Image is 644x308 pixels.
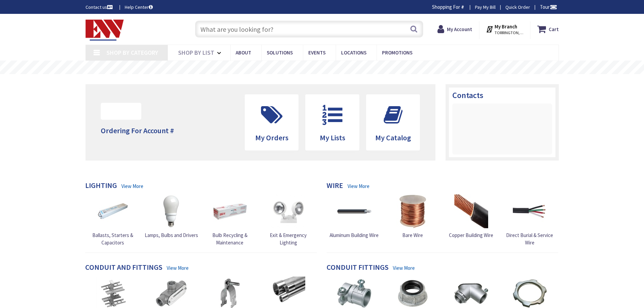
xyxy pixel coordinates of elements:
a: Cart [537,23,559,35]
strong: My Branch [495,23,517,30]
img: Direct Burial & Service Wire [513,194,547,228]
span: About [236,49,251,56]
img: Copper Building Wire [454,194,488,228]
span: Ballasts, Starters & Capacitors [92,232,133,245]
span: Copper Building Wire [449,232,493,238]
img: Aluminum Building Wire [337,194,371,228]
span: Events [308,49,326,56]
strong: # [461,4,464,10]
img: Exit & Emergency Lighting [271,194,305,228]
h4: Conduit and Fittings [85,263,162,273]
a: Aluminum Building Wire Aluminum Building Wire [330,194,379,239]
input: What are you looking for? [195,21,423,38]
a: My Orders [245,95,299,150]
a: My Lists [306,95,359,150]
img: Ballasts, Starters & Capacitors [96,194,130,228]
span: Locations [341,49,366,56]
span: Shop By Category [106,49,158,56]
a: View More [167,264,189,271]
img: Bare Wire [396,194,430,228]
a: Pay My Bill [475,4,496,10]
span: Shopping For [432,4,460,10]
a: Bulb Recycling & Maintenance Bulb Recycling & Maintenance [202,194,258,246]
h4: Wire [327,181,343,191]
span: Direct Burial & Service Wire [506,232,553,245]
span: My Catalog [375,133,411,142]
span: Bulb Recycling & Maintenance [212,232,247,245]
span: TORRINGTON, [GEOGRAPHIC_DATA] [495,30,523,35]
strong: Cart [549,23,559,35]
span: Shop By List [178,49,214,56]
span: Lamps, Bulbs and Drivers [145,232,198,238]
a: Exit & Emergency Lighting Exit & Emergency Lighting [261,194,316,246]
img: Electrical Wholesalers, Inc. [86,20,124,41]
span: Solutions [267,49,293,56]
h4: Lighting [85,181,117,191]
a: View More [348,183,369,190]
h3: Contacts [452,91,552,100]
img: Bulb Recycling & Maintenance [213,194,247,228]
a: Lamps, Bulbs and Drivers Lamps, Bulbs and Drivers [145,194,198,239]
rs-layer: Free Same Day Pickup at 19 Locations [261,64,384,71]
span: Tour [540,4,557,10]
span: My Orders [255,133,288,142]
a: Direct Burial & Service Wire Direct Burial & Service Wire [502,194,557,246]
a: Copper Building Wire Copper Building Wire [449,194,493,239]
img: Lamps, Bulbs and Drivers [154,194,188,228]
a: View More [121,183,143,190]
span: Promotions [382,49,412,56]
span: My Lists [320,133,345,142]
span: Aluminum Building Wire [330,232,379,238]
a: View More [393,264,415,271]
a: Contact us [86,4,114,10]
strong: My Account [447,26,472,32]
span: Bare Wire [402,232,423,238]
a: Help Center [125,4,153,10]
a: My Account [437,23,472,35]
h4: Conduit Fittings [327,263,388,273]
div: My Branch TORRINGTON, [GEOGRAPHIC_DATA] [486,23,523,35]
span: Exit & Emergency Lighting [270,232,307,245]
a: Quick Order [505,4,530,10]
a: My Catalog [366,95,420,150]
a: Bare Wire Bare Wire [396,194,430,239]
a: Ballasts, Starters & Capacitors Ballasts, Starters & Capacitors [85,194,141,246]
h4: Ordering For Account # [101,126,174,135]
